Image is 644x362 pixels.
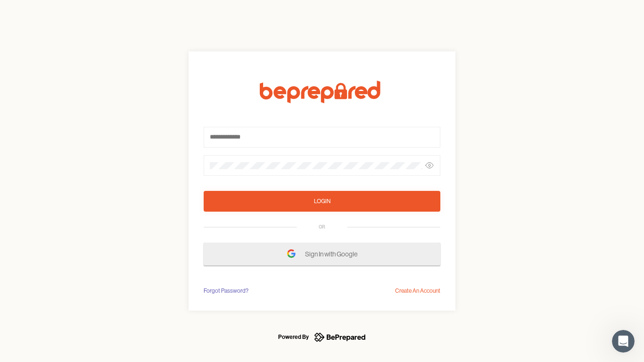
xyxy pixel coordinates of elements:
div: Login [314,197,330,206]
span: Sign In with Google [305,246,362,263]
div: OR [319,223,325,231]
div: Forgot Password? [204,286,248,296]
div: Powered By [278,331,309,343]
div: Create An Account [395,286,440,296]
button: Sign In with Google [204,243,440,265]
iframe: Intercom live chat [612,330,635,353]
button: Login [204,191,440,212]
